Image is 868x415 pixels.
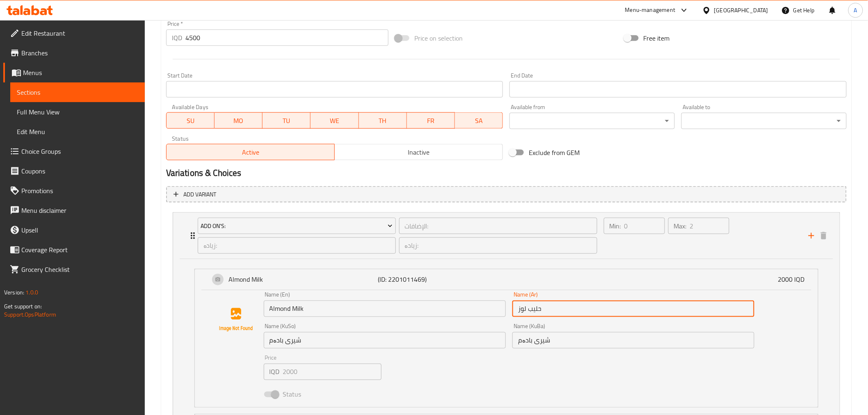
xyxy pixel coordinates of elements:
button: add [805,230,818,242]
a: Choice Groups [3,141,145,161]
div: Menu-management [625,5,676,15]
span: MO [218,115,259,127]
span: Exclude from GEM [529,148,580,157]
div: Expand [195,269,818,290]
span: Grocery Checklist [21,265,138,274]
div: [GEOGRAPHIC_DATA] [714,6,768,15]
span: 1.0.0 [25,287,38,298]
span: FR [410,115,452,127]
span: SA [458,115,500,127]
span: Free item [644,33,670,43]
button: FR [407,112,455,129]
span: Edit Menu [17,127,138,137]
input: Enter name Ar [512,301,754,317]
span: Get support on: [4,301,42,312]
span: Active [170,146,331,158]
a: Coverage Report [3,240,145,260]
span: TH [362,115,404,127]
span: Add variant [183,189,217,200]
span: Upsell [21,225,138,235]
input: Enter name KuSo [264,332,506,349]
span: Choice Groups [21,146,138,156]
button: Active [166,144,335,160]
button: TU [263,112,311,129]
span: Version: [4,287,24,298]
span: Menu disclaimer [21,205,138,215]
span: Edit Restaurant [21,28,138,38]
span: Inactive [338,146,500,158]
span: A [854,6,857,15]
p: IQD [270,367,280,377]
button: Add variant [166,186,847,203]
a: Coupons [3,161,145,181]
a: Menu disclaimer [3,201,145,220]
span: Branches [21,48,138,58]
a: Upsell [3,220,145,240]
a: Full Menu View [10,102,145,122]
span: Price on selection [414,33,463,43]
h2: Variations & Choices [166,167,847,179]
span: WE [314,115,355,127]
span: Coupons [21,166,138,176]
button: SA [455,112,503,129]
input: Please enter price [283,364,381,380]
div: ​ [681,113,847,129]
span: Sections [17,87,138,97]
span: Promotions [21,186,138,196]
span: Menus [23,68,138,78]
p: Max: [674,221,687,231]
button: SU [166,112,215,129]
p: IQD [172,33,182,43]
button: Add On's: [198,218,396,234]
span: TU [266,115,307,127]
a: Branches [3,43,145,63]
input: Enter name En [264,301,506,317]
a: Promotions [3,181,145,201]
div: ​ [509,113,675,129]
div: Expand [173,213,840,259]
button: WE [311,112,359,129]
button: TH [359,112,407,129]
a: Edit Menu [10,122,145,141]
span: Add On's: [201,221,393,231]
button: delete [818,230,830,242]
input: Please enter price [185,30,388,46]
p: Almond Milk [229,275,378,285]
button: Inactive [334,144,503,160]
p: 2000 IQD [778,275,811,285]
span: Coverage Report [21,245,138,255]
a: Edit Restaurant [3,23,145,43]
span: Full Menu View [17,107,138,117]
a: Menus [3,63,145,82]
a: Sections [10,82,145,102]
input: Enter name KuBa [512,332,754,349]
p: Min: [610,221,621,231]
button: MO [215,112,263,129]
a: Support.OpsPlatform [4,309,56,320]
span: Status [283,390,302,399]
a: Grocery Checklist [3,260,145,279]
span: SU [170,115,211,127]
img: Almond Milk [210,294,262,346]
p: (ID: 2201011469) [378,275,477,285]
